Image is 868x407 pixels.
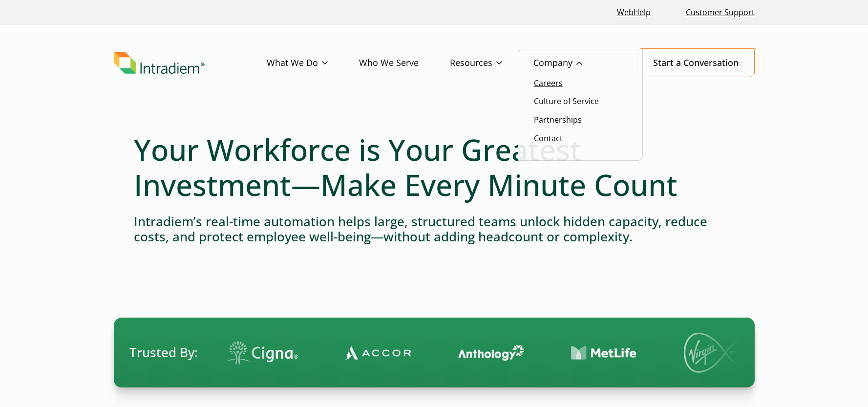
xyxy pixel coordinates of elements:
[134,214,735,244] h4: Intradiem’s real-time automation helps large, structured teams unlock hidden capacity, reduce cos...
[134,132,735,202] h1: Your Workforce is Your Greatest Investment—Make Every Minute Count
[679,333,748,373] img: Virgin Media logo.
[341,345,407,360] img: Contact Center Automation Accor Logo
[267,49,359,77] a: What We Do
[359,49,450,77] a: Who We Serve
[682,2,759,23] a: Customer Support
[534,133,563,144] a: Contact
[534,78,563,88] a: Careers
[613,2,655,23] a: Link opens in a new window
[114,52,267,74] a: Link to homepage of Intradiem
[534,114,582,125] a: Partnerships
[637,48,755,77] a: Start a Conversation
[450,49,533,77] a: Resources
[129,343,198,362] span: Trusted By:
[114,52,205,74] img: Intradiem
[534,96,599,107] a: Culture of Service
[567,345,633,361] img: Contact Center Automation MetLife Logo
[533,49,614,77] a: Company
